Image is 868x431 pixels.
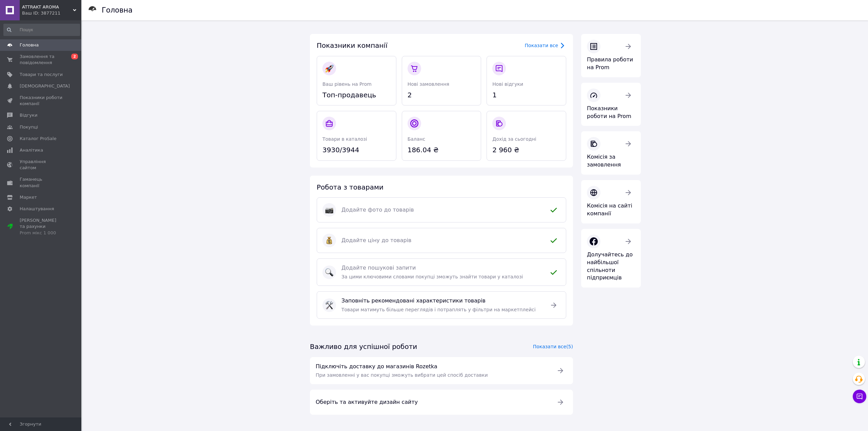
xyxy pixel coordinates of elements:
span: Аналітика [20,147,43,153]
span: Показники роботи на Prom [587,105,631,119]
span: Комісія на сайті компанії [587,202,632,217]
span: [PERSON_NAME] та рахунки [20,217,63,236]
span: Нові замовлення [408,81,449,87]
span: При замовленні у вас покупці зможуть вибрати цей спосіб доставки [316,372,488,378]
span: Баланс [408,136,426,142]
span: Гаманець компанії [20,176,63,189]
img: :rocket: [325,64,333,73]
span: [DEMOGRAPHIC_DATA] [20,83,70,89]
span: Товари в каталозі [322,136,367,142]
div: Prom мікс 1 000 [20,230,63,236]
span: Підключіть доставку до магазинів Rozetka [316,363,548,371]
a: Долучайтесь до найбільшої спільноти підприємців [581,229,641,288]
a: Комісія на сайті компанії [581,180,641,223]
img: :mag: [325,268,333,276]
span: 1 [492,90,560,100]
img: :hammer_and_wrench: [325,301,333,309]
button: Чат з покупцем [853,390,866,403]
span: Комісія за замовлення [587,154,621,168]
a: Оберіть та активуйте дизайн сайту [310,390,573,415]
span: Налаштування [20,206,54,212]
a: Підключіть доставку до магазинів RozetkaПри замовленні у вас покупці зможуть вибрати цей спосіб д... [310,357,573,385]
a: Показати все [525,41,566,50]
span: ATTRAKT AROMA [22,4,73,10]
span: 2 [71,54,78,59]
span: Заповніть рекомендовані характеристики товарів [341,297,541,305]
span: Каталог ProSale [20,136,56,142]
a: :hammer_and_wrench:Заповніть рекомендовані характеристики товарівТовари матимуть більше перегляді... [317,291,566,319]
span: Ваш рівень на Prom [322,81,372,87]
a: Правила роботи на Prom [581,34,641,77]
div: Показати все [525,42,558,49]
a: Показати все (5) [533,344,573,349]
a: :mag:Додайте пошукові запитиЗа цими ключовими словами покупці зможуть знайти товари у каталозі [317,258,566,286]
span: Дохід за сьогодні [492,136,536,142]
input: Пошук [3,24,80,36]
span: Правила роботи на Prom [587,56,633,71]
span: Відгуки [20,112,37,118]
span: Маркет [20,194,37,200]
a: :moneybag:Додайте ціну до товарів [317,228,566,253]
span: 2 [408,90,476,100]
span: Головна [20,42,39,48]
div: Ваш ID: 3877211 [22,10,81,16]
span: Долучайтесь до найбільшої спільноти підприємців [587,251,633,281]
span: 2 960 ₴ [492,145,560,155]
span: Додайте ціну до товарів [341,237,541,244]
span: Топ-продавець [322,90,391,100]
span: Робота з товарами [317,183,383,191]
span: Додайте фото до товарів [341,206,541,214]
span: Показники роботи компанії [20,95,63,107]
a: :camera:Додайте фото до товарів [317,197,566,222]
span: Товари матимуть більше переглядів і потраплять у фільтри на маркетплейсі [341,307,536,312]
span: Показники компанії [317,41,388,50]
span: Додайте пошукові запити [341,264,541,272]
h1: Головна [102,6,133,14]
span: Важливо для успішної роботи [310,342,417,351]
img: :moneybag: [325,236,333,244]
span: Товари та послуги [20,72,63,78]
span: 3930/3944 [322,145,391,155]
span: Управління сайтом [20,159,63,171]
span: 186.04 ₴ [408,145,476,155]
a: Комісія за замовлення [581,131,641,175]
span: Нові відгуки [492,81,523,87]
span: Покупці [20,124,38,130]
img: :camera: [325,206,333,214]
span: Замовлення та повідомлення [20,54,63,66]
span: За цими ключовими словами покупці зможуть знайти товари у каталозі [341,274,523,279]
span: Оберіть та активуйте дизайн сайту [316,398,548,406]
a: Показники роботи на Prom [581,83,641,126]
